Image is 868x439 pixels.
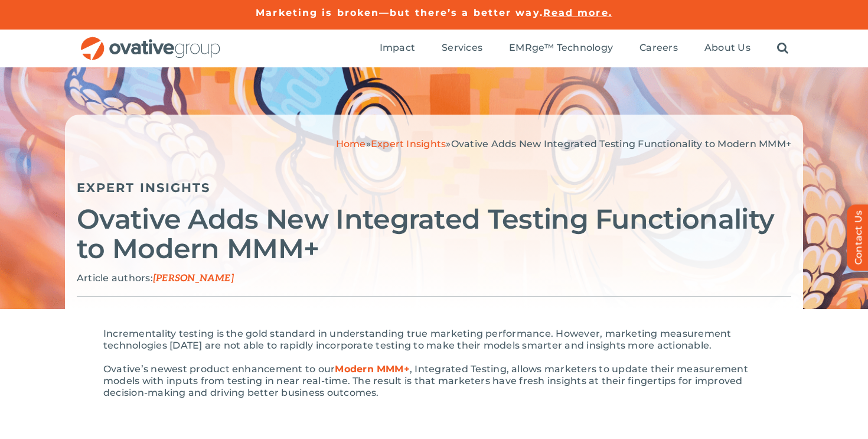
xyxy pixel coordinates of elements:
[777,42,788,55] a: Search
[639,42,678,55] a: Careers
[153,273,234,284] span: [PERSON_NAME]
[77,180,211,195] a: Expert Insights
[509,42,613,54] span: EMRge™ Technology
[543,7,612,18] a: Read more.
[77,204,791,264] h2: Ovative Adds New Integrated Testing Functionality to Modern MMM+
[442,42,482,54] span: Services
[380,30,788,67] nav: Menu
[639,42,678,54] span: Careers
[336,138,366,149] a: Home
[335,363,410,375] a: Modern MMM+
[380,42,415,55] a: Impact
[336,138,791,149] span: » »
[80,35,221,47] a: OG_Full_horizontal_RGB
[451,138,791,149] span: Ovative Adds New Integrated Testing Functionality to Modern MMM+
[704,42,750,54] span: About Us
[371,138,446,149] a: Expert Insights
[103,363,765,399] p: Ovative’s newest product enhancement to our , Integrated Testing, allows marketers to update thei...
[380,42,415,54] span: Impact
[704,42,750,55] a: About Us
[103,328,765,352] p: Incrementality testing is the gold standard in understanding true marketing performance. However,...
[509,42,613,55] a: EMRge™ Technology
[77,272,791,285] p: Article authors:
[256,7,543,18] a: Marketing is broken—but there’s a better way.
[442,42,482,55] a: Services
